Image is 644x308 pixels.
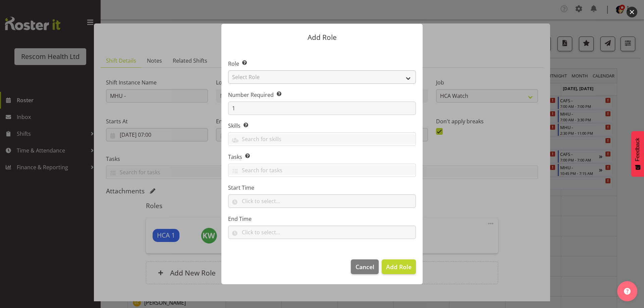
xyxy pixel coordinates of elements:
[228,153,416,161] label: Tasks
[228,184,416,192] label: Start Time
[228,91,416,99] label: Number Required
[631,131,644,177] button: Feedback - Show survey
[228,165,416,175] input: Search for tasks
[228,34,416,41] p: Add Role
[228,215,416,223] label: End Time
[351,259,378,274] button: Cancel
[228,226,416,239] input: Click to select...
[624,288,631,295] img: help-xxl-2.png
[228,122,416,130] label: Skills
[382,259,416,274] button: Add Role
[635,138,641,161] span: Feedback
[356,262,374,271] span: Cancel
[386,263,412,271] span: Add Role
[228,134,416,144] input: Search for skills
[228,194,416,208] input: Click to select...
[228,60,416,68] label: Role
